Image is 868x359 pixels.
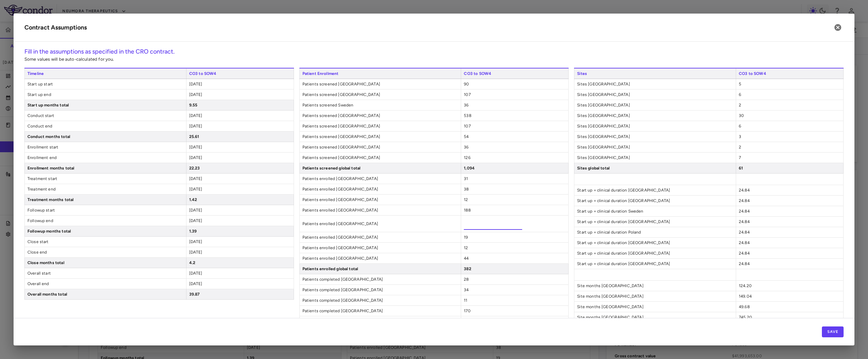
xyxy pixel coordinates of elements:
span: Patients screened Sweden [300,100,461,110]
span: 61 [739,166,743,171]
span: 12 [464,197,468,202]
span: Patients screened [GEOGRAPHIC_DATA] [300,89,461,100]
span: Treatment end [25,184,186,194]
span: 7 [739,155,741,160]
span: Patients enrolled [GEOGRAPHIC_DATA] [300,243,461,253]
span: 90 [464,82,469,86]
span: Start up + clinical duration [GEOGRAPHIC_DATA] [574,259,736,269]
span: [DATE] [189,124,202,128]
span: Patients enrolled [GEOGRAPHIC_DATA] [300,232,461,242]
p: Some values will be auto-calculated for you. [24,56,844,62]
span: 1.42 [189,197,197,202]
span: Timeline [24,68,186,79]
span: 24.84 [739,209,750,214]
span: [DATE] [189,145,202,149]
span: CO3 to SOW4 [736,68,844,79]
span: Close start [25,237,186,247]
span: 28 [464,277,469,282]
span: 2 [739,145,741,149]
span: 25.61 [189,134,199,139]
span: 2 [739,103,741,107]
span: 4.2 [189,260,195,265]
span: Conduct months total [25,132,186,142]
span: Patients enrolled [GEOGRAPHIC_DATA] [300,205,461,215]
span: Start up + clinical duration [GEOGRAPHIC_DATA] [574,248,736,258]
span: Patients completed [GEOGRAPHIC_DATA] [300,316,461,326]
span: Sites [GEOGRAPHIC_DATA] [574,132,736,142]
span: Followup months total [25,226,186,236]
span: [DATE] [189,82,202,86]
span: [DATE] [189,155,202,160]
span: Start up start [25,79,186,89]
span: 382 [464,266,471,271]
span: Patients screened [GEOGRAPHIC_DATA] [300,142,461,152]
span: 44 [464,256,469,261]
span: 54 [464,134,469,139]
span: Sites [GEOGRAPHIC_DATA] [574,121,736,131]
span: Conduct end [25,121,186,131]
span: 538 [464,113,471,118]
span: 24.84 [739,240,750,245]
span: 49.68 [739,304,750,309]
span: Enrollment months total [25,163,186,173]
span: Sites [GEOGRAPHIC_DATA] [574,79,736,89]
span: 6 [739,92,741,97]
span: Sites [GEOGRAPHIC_DATA] [574,89,736,100]
span: Patients screened [GEOGRAPHIC_DATA] [300,79,461,89]
span: Sites global total [574,163,736,173]
span: 6 [739,124,741,128]
span: Patients screened [GEOGRAPHIC_DATA] [300,111,461,121]
span: 19 [464,235,468,240]
span: [DATE] [189,250,202,255]
span: Patients completed [GEOGRAPHIC_DATA] [300,285,461,295]
span: 12 [464,245,468,250]
span: 1.39 [189,229,197,234]
span: Patients screened [GEOGRAPHIC_DATA] [300,153,461,163]
span: 9.55 [189,103,198,107]
span: 30 [739,113,744,118]
span: 188 [464,208,470,213]
span: Patient Enrollment [299,68,461,79]
span: Patients enrolled global total [300,264,461,274]
span: [DATE] [189,92,202,97]
span: 745.20 [739,315,752,320]
span: 170 [464,308,470,313]
span: 24.84 [739,261,750,266]
span: Patients completed [GEOGRAPHIC_DATA] [300,295,461,305]
span: Sites [GEOGRAPHIC_DATA] [574,142,736,152]
span: 107 [464,92,470,97]
span: Patients screened [GEOGRAPHIC_DATA] [300,121,461,131]
span: 11 [464,298,467,303]
span: Overall start [25,268,186,278]
span: Patients screened [GEOGRAPHIC_DATA] [300,132,461,142]
span: Enrollment start [25,142,186,152]
span: 24.84 [739,188,750,193]
span: Sites [GEOGRAPHIC_DATA] [574,111,736,121]
span: 22.23 [189,166,200,171]
span: Patients enrolled [GEOGRAPHIC_DATA] [300,174,461,184]
span: 5 [739,82,741,86]
span: Conduct start [25,111,186,121]
span: Site months [GEOGRAPHIC_DATA] [574,281,736,291]
span: CO3 to SOW4 [186,68,294,79]
span: 126 [464,155,470,160]
span: Start up + clinical duration [GEOGRAPHIC_DATA] [574,185,736,195]
span: Start up + clinical duration [GEOGRAPHIC_DATA] [574,238,736,248]
span: 36 [464,145,469,149]
h6: Fill in the assumptions as specified in the CRO contract. [24,47,844,56]
span: Sites [GEOGRAPHIC_DATA] [574,100,736,110]
span: Patients enrolled [GEOGRAPHIC_DATA] [300,219,461,229]
span: Treatment start [25,174,186,184]
span: 34 [464,287,469,292]
span: [DATE] [189,187,202,192]
span: Start up + clinical duration Sweden [574,206,736,216]
span: 124.20 [739,283,752,288]
span: 36 [464,103,469,107]
span: [DATE] [189,113,202,118]
span: Patients enrolled [GEOGRAPHIC_DATA] [300,253,461,263]
span: [DATE] [189,176,202,181]
span: Sites [GEOGRAPHIC_DATA] [574,153,736,163]
span: Start up + clinical duration [GEOGRAPHIC_DATA] [574,217,736,227]
span: [DATE] [189,271,202,276]
span: 3 [739,134,741,139]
